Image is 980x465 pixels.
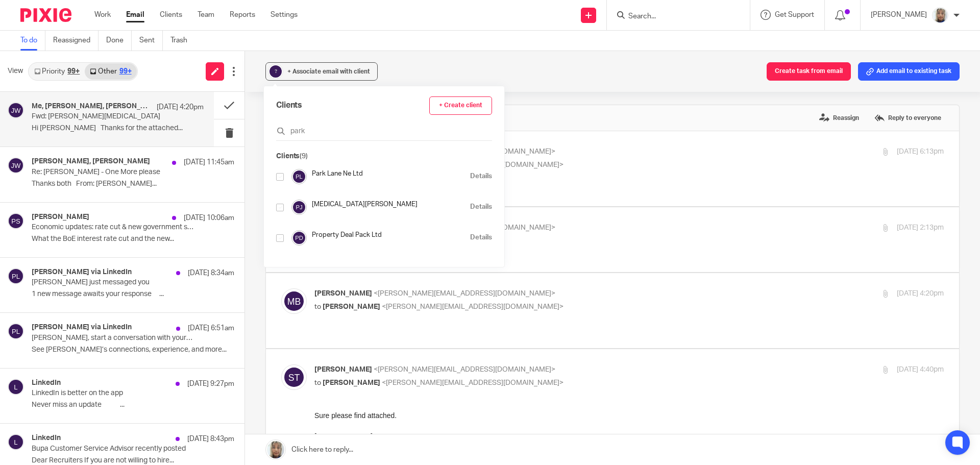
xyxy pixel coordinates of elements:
a: + Create client [429,96,492,115]
span: : [4,208,52,215]
p: [PERSON_NAME] just messaged you [32,278,194,287]
button: ? + Associate email with client [265,62,378,81]
p: LinkedIn is better on the app [32,389,194,398]
h4: [MEDICAL_DATA][PERSON_NAME] [312,200,465,209]
a: Details [470,233,492,242]
h4: LinkedIn [32,434,61,443]
img: svg%3E [281,288,307,314]
a: Details [470,202,492,212]
span: [PERSON_NAME] [314,366,372,373]
h4: [PERSON_NAME] [32,213,89,222]
img: Sara%20Zdj%C4%99cie%20.jpg [932,7,948,23]
label: Reply to everyone [872,110,944,126]
img: svg%3E [291,200,307,215]
h4: LinkedIn [32,379,61,387]
span: <[PERSON_NAME][EMAIL_ADDRESS][DOMAIN_NAME]> [374,366,555,373]
p: Bupa Customer Service Advisor recently posted [32,445,194,453]
span: <[PERSON_NAME][EMAIL_ADDRESS][DOMAIN_NAME]> [382,303,563,310]
p: Thanks both From: [PERSON_NAME]... [32,180,234,188]
p: Fwd: [PERSON_NAME][MEDICAL_DATA] [32,112,169,121]
span: + Associate email with client [287,68,370,75]
a: Trash [170,31,195,51]
img: svg%3E [8,268,24,284]
p: [DATE] 4:40pm [897,364,944,375]
h4: Property Deal Pack Ltd [312,230,465,240]
span: Get Support [775,11,814,18]
p: Dear Recruiters If you are not willing to hire... [32,456,234,465]
img: svg%3E [8,323,24,339]
p: [DATE] 8:43pm [187,434,234,444]
div: 99+ [119,68,132,75]
a: Clients [160,10,182,20]
p: [DATE] 10:06am [184,213,234,223]
label: Reassign [817,110,862,126]
span: View [8,66,23,77]
span: <[PERSON_NAME][EMAIL_ADDRESS][DOMAIN_NAME]> [374,290,555,297]
img: svg%3E [8,434,24,450]
h4: [PERSON_NAME] via LinkedIn [32,268,132,277]
p: Never miss an update ͏ ͏ ͏ ͏ ͏ ͏ ͏ ͏ ͏ ͏ ͏ ͏... [32,401,234,409]
p: [DATE] 4:20pm [157,102,204,112]
span: [PERSON_NAME] [323,379,380,386]
a: Email [126,10,144,20]
div: ? [269,65,282,78]
span: [DOMAIN_NAME] [9,177,65,184]
a: Reports [230,10,255,20]
b: 0191 337 1592 [6,208,52,215]
a: Done [106,31,132,51]
img: svg%3E [8,213,24,229]
a: Team [198,10,214,20]
span: [PERSON_NAME] [314,290,372,297]
p: [DATE] 4:20pm [897,288,944,299]
p: See [PERSON_NAME]’s connections, experience, and more... [32,346,234,354]
h4: [PERSON_NAME], [PERSON_NAME] [32,157,150,166]
button: Add email to existing task [858,62,960,81]
a: [PERSON_NAME][EMAIL_ADDRESS][DOMAIN_NAME] [7,166,182,174]
img: svg%3E [8,157,24,174]
button: Create task from email [767,62,851,81]
p: [DATE] 11:45am [184,157,234,167]
div: 99+ [67,68,80,75]
a: Settings [271,10,298,20]
span: [PERSON_NAME] [323,303,380,310]
p: Clients [276,151,308,162]
img: svg%3E [281,364,307,390]
a: Sent [139,31,163,51]
a: Details [470,172,492,181]
p: Re: [PERSON_NAME] - One More please [32,168,194,177]
img: svg%3E [291,230,307,246]
img: Pixie [20,8,71,22]
a: [DOMAIN_NAME] [9,176,65,184]
a: Priority99+ [29,63,85,80]
h4: Park Lane Ne Ltd [312,169,465,179]
p: [DATE] 6:51am [188,323,234,333]
span: to [314,379,321,386]
p: [PERSON_NAME] [871,10,927,20]
img: svg%3E [291,169,307,184]
input: Search [627,12,719,21]
p: Economic updates: rate cut & new government support for small businesses [32,223,194,232]
p: [DATE] 2:13pm [897,223,944,233]
span: to [314,303,321,310]
p: Hi [PERSON_NAME] Thanks for the attached... [32,124,204,133]
a: Other99+ [85,63,136,80]
a: Reassigned [53,31,99,51]
a: To do [20,31,45,51]
h4: Me, [PERSON_NAME], [PERSON_NAME] [32,102,152,111]
p: [DATE] 6:13pm [897,146,944,157]
p: What the BoE interest rate cut and the new... [32,235,234,243]
span: Clients [276,100,302,111]
img: svg%3E [8,379,24,395]
a: Work [94,10,111,20]
p: [DATE] 9:27pm [187,379,234,389]
h4: [PERSON_NAME] via LinkedIn [32,323,132,332]
p: 1 new message awaits your response ͏ ͏ ͏ ͏ ͏... [32,290,234,299]
p: [DATE] 8:34am [188,268,234,278]
p: [PERSON_NAME], start a conversation with your new connection, [PERSON_NAME] [32,334,194,342]
input: Click to search... [276,126,492,136]
span: <[PERSON_NAME][EMAIL_ADDRESS][DOMAIN_NAME]> [382,379,563,386]
img: svg%3E [8,102,24,118]
span: (9) [300,153,308,160]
